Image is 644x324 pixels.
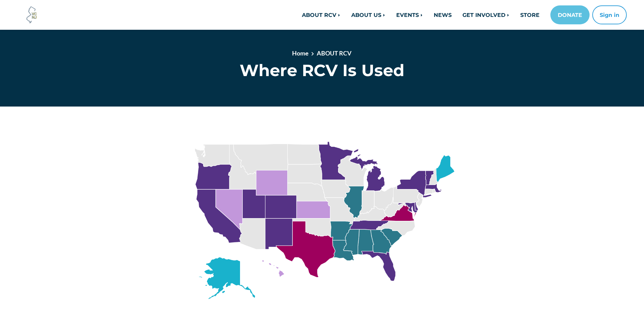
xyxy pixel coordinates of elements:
[317,49,352,57] a: ABOUT RCV
[515,8,545,22] a: STORE
[550,5,590,24] a: DONATE
[23,6,41,24] img: Voter Choice NJ
[391,8,428,22] a: EVENTS
[592,5,627,24] button: Sign in or sign up
[292,49,309,57] a: Home
[207,49,437,61] nav: breadcrumb
[177,5,627,24] nav: Main navigation
[346,8,391,22] a: ABOUT US
[296,8,346,22] a: ABOUT RCV
[183,61,461,80] h1: Where RCV Is Used
[457,8,515,22] a: GET INVOLVED
[428,8,457,22] a: NEWS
